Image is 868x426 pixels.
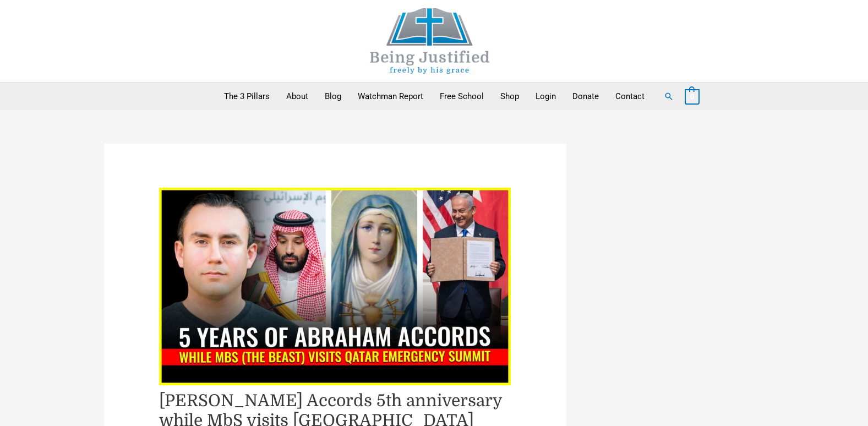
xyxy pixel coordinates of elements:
a: Blog [316,83,350,110]
a: Contact [607,83,653,110]
a: Search button [664,91,674,101]
a: View Shopping Cart, empty [685,91,700,101]
a: The 3 Pillars [216,83,278,110]
img: Being Justified [347,8,512,74]
a: Donate [564,83,607,110]
a: Login [527,83,564,110]
span: 0 [690,92,694,101]
a: Free School [432,83,492,110]
nav: Primary Site Navigation [216,83,653,110]
a: Watchman Report [350,83,432,110]
a: Shop [492,83,527,110]
a: About [278,83,316,110]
